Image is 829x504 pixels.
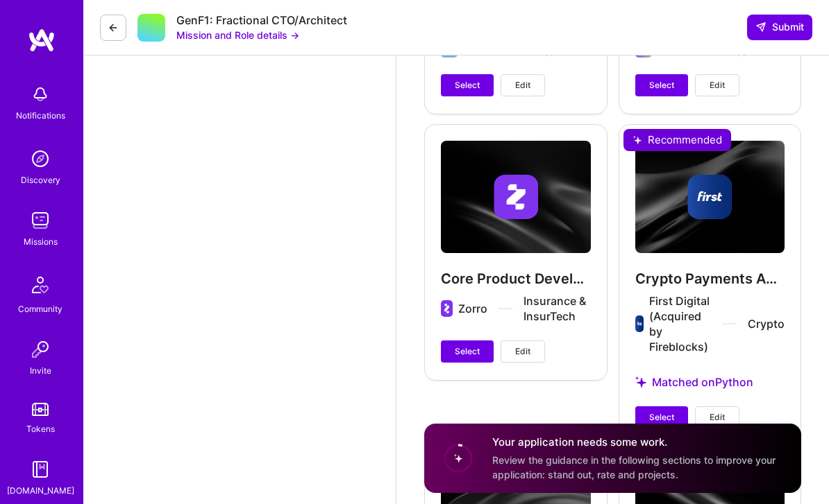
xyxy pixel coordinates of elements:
img: logo [28,28,56,53]
div: Discovery [21,173,60,187]
span: Submit [755,20,804,34]
button: Edit [501,340,545,363]
button: Select [635,406,688,428]
div: Community [18,302,62,316]
img: discovery [26,145,54,173]
span: Edit [710,79,725,92]
button: Submit [747,15,812,40]
button: Select [441,74,494,96]
div: [DOMAIN_NAME] [7,483,74,498]
div: Missions [24,234,58,249]
img: bell [26,80,54,108]
span: Select [649,79,674,92]
img: Community [24,268,57,302]
i: icon LeftArrowDark [108,22,119,33]
button: Select [441,340,494,363]
h4: Your application needs some work. [492,435,785,450]
button: Edit [695,406,739,428]
img: teamwork [26,207,54,234]
div: GenF1: Fractional CTO/Architect [176,13,347,28]
i: icon SendLight [755,21,767,33]
span: Select [649,411,674,424]
button: Select [635,74,688,96]
img: guide book [26,455,54,483]
button: Edit [695,74,739,96]
span: Edit [515,79,530,92]
button: Mission and Role details → [176,28,299,42]
button: Edit [501,74,545,96]
div: Tokens [26,422,55,436]
span: Select [455,79,480,92]
span: Select [455,345,480,358]
div: Invite [30,363,51,378]
span: Review the guidance in the following sections to improve your application: stand out, rate and pr... [492,454,776,480]
img: Invite [26,336,54,363]
img: tokens [32,403,49,416]
div: Notifications [16,108,65,123]
span: Edit [710,411,725,424]
span: Edit [515,345,530,358]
